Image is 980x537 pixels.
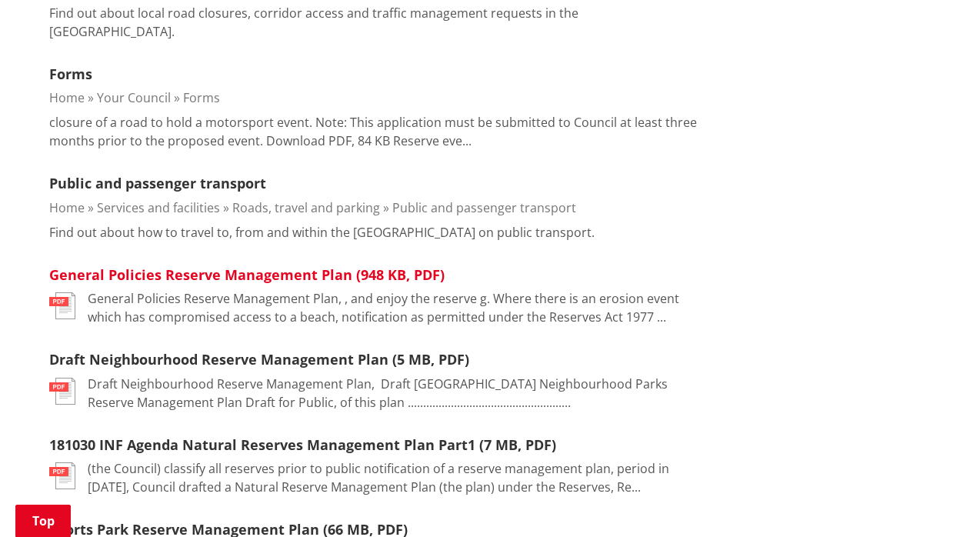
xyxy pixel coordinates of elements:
a: General Policies Reserve Management Plan (948 KB, PDF) [49,265,445,284]
p: Draft Neighbourhood Reserve Management Plan, ﻿ Draft [GEOGRAPHIC_DATA] Neighbourhood Parks Reserv... [88,375,705,412]
img: document-pdf.svg [49,292,75,319]
a: Forms [49,65,92,83]
iframe: Messenger Launcher [909,472,965,528]
a: Public and passenger transport [392,199,576,216]
img: document-pdf.svg [49,378,75,405]
a: 181030 INF Agenda Natural Reserves Management Plan Part1 (7 MB, PDF) [49,435,556,454]
p: Find out about how to travel to, from and within the [GEOGRAPHIC_DATA] on public transport. [49,223,595,242]
p: closure of a road to hold a motorsport event. Note: This application must be submitted to Council... [49,113,705,150]
a: Services and facilities [97,199,220,216]
a: Top [15,505,71,537]
img: document-pdf.svg [49,462,75,489]
p: Find out about local road closures, corridor access and traffic management requests in the [GEOGR... [49,4,705,41]
a: Public and passenger transport [49,174,266,192]
a: Forms [183,89,220,106]
p: General Policies Reserve Management Plan, , and enjoy the reserve g. Where there is an erosion ev... [88,289,705,326]
p: (the Council) classify all reserves prior to public notification of a reserve management plan, pe... [88,459,705,496]
a: Roads, travel and parking [232,199,380,216]
a: Home [49,89,85,106]
a: Your Council [97,89,171,106]
a: Draft Neighbourhood Reserve Management Plan (5 MB, PDF) [49,350,469,369]
a: Home [49,199,85,216]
